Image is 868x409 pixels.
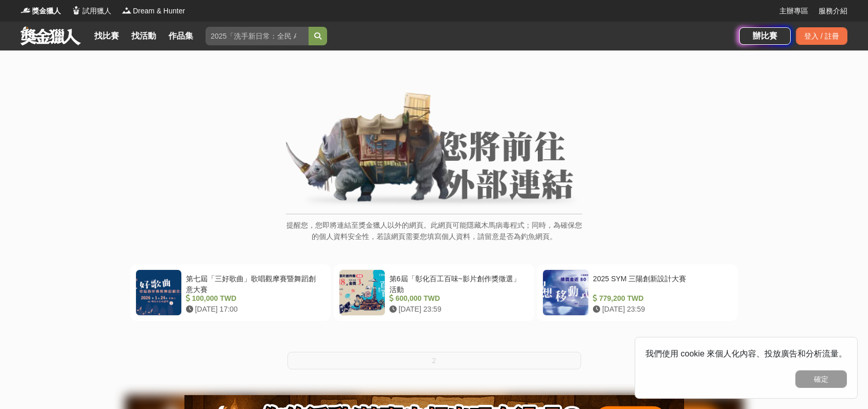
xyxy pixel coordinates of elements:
span: Dream & Hunter [133,6,185,16]
a: 主辦專區 [779,6,808,16]
a: 找比賽 [90,29,123,43]
span: 獎金獵人 [32,6,61,16]
img: Logo [21,5,31,15]
a: Logo試用獵人 [71,6,111,16]
div: 第七屆「三好歌曲」歌唱觀摩賽暨舞蹈創意大賽 [186,274,321,293]
a: Logo獎金獵人 [21,6,61,16]
div: 600,000 TWD [389,293,525,304]
div: [DATE] 23:59 [389,304,525,315]
a: 2025 SYM 三陽創新設計大賽 779,200 TWD [DATE] 23:59 [537,264,738,321]
div: [DATE] 23:59 [593,304,728,315]
button: 2 [287,352,581,369]
button: 確定 [795,370,847,388]
img: Logo [122,5,132,15]
img: Logo [71,5,81,15]
span: 我們使用 cookie 來個人化內容、投放廣告和分析流量。 [645,349,847,358]
p: 提醒您，您即將連結至獎金獵人以外的網頁。此網頁可能隱藏木馬病毒程式；同時，為確保您的個人資料安全性，若該網頁需要您填寫個人資料，請留意是否為釣魚網頁。 [286,219,582,253]
img: External Link Banner [286,92,582,209]
div: 2025 SYM 三陽創新設計大賽 [593,274,728,293]
div: [DATE] 17:00 [186,304,321,315]
a: 作品集 [164,29,197,43]
span: 試用獵人 [82,6,111,16]
a: 第七屆「三好歌曲」歌唱觀摩賽暨舞蹈創意大賽 100,000 TWD [DATE] 17:00 [130,264,331,321]
div: 登入 / 註冊 [796,27,847,45]
input: 2025「洗手新日常：全民 ALL IN」洗手歌全台徵選 [206,27,309,45]
div: 100,000 TWD [186,293,321,304]
a: 找活動 [127,29,160,43]
div: 第6屆「彰化百工百味~影片創作獎徵選」活動 [389,274,525,293]
a: 第6屆「彰化百工百味~影片創作獎徵選」活動 600,000 TWD [DATE] 23:59 [334,264,534,321]
a: 服務介紹 [819,6,847,16]
div: 779,200 TWD [593,293,728,304]
a: 辦比賽 [739,27,791,45]
a: LogoDream & Hunter [122,6,185,16]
